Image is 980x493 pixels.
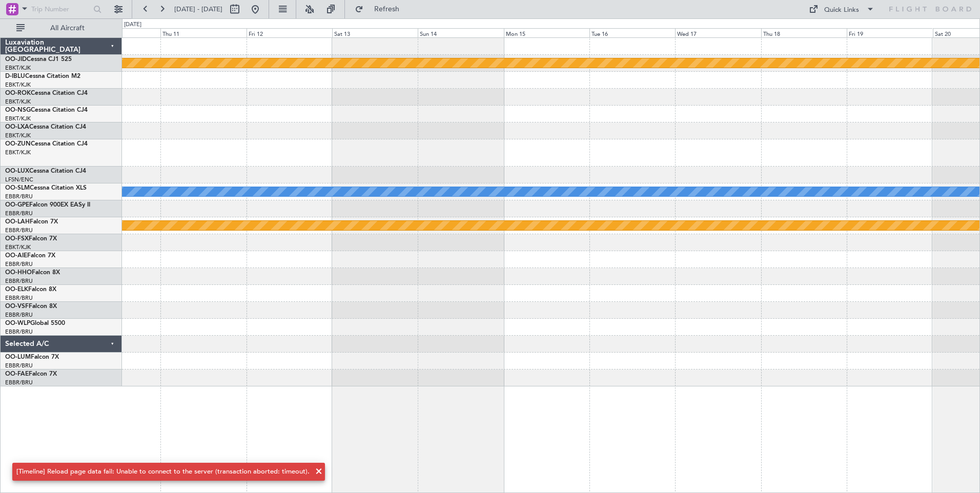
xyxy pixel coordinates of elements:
span: OO-LAH [5,219,30,225]
div: Sun 14 [418,28,503,37]
div: [Timeline] Reload page data fail: Unable to connect to the server (transaction aborted: timeout). [16,467,310,477]
a: OO-JIDCessna CJ1 525 [5,56,72,63]
a: OO-ELKFalcon 8X [5,286,56,293]
span: OO-ELK [5,286,28,293]
a: EBKT/KJK [5,243,31,251]
a: OO-AIEFalcon 7X [5,253,55,259]
button: Refresh [350,1,412,17]
span: OO-HHO [5,270,32,276]
a: D-IBLUCessna Citation M2 [5,73,80,79]
a: EBBR/BRU [5,260,33,268]
a: OO-FAEFalcon 7X [5,371,57,377]
span: Refresh [365,6,409,13]
div: Thu 11 [160,28,246,37]
a: OO-LUMFalcon 7X [5,354,59,360]
a: EBBR/BRU [5,210,33,217]
span: D-IBLU [5,73,25,79]
a: EBBR/BRU [5,362,33,369]
input: Trip Number [31,2,90,17]
span: OO-JID [5,56,27,63]
a: EBBR/BRU [5,328,33,336]
span: OO-SLM [5,185,30,191]
span: OO-LXA [5,124,29,130]
a: OO-ROKCessna Citation CJ4 [5,90,88,96]
button: Quick Links [804,1,880,17]
a: OO-FSXFalcon 7X [5,236,57,242]
div: Mon 15 [504,28,589,37]
a: OO-WLPGlobal 5500 [5,320,65,326]
a: EBBR/BRU [5,277,33,285]
div: Tue 16 [589,28,675,37]
a: OO-HHOFalcon 8X [5,270,60,276]
a: EBBR/BRU [5,379,33,386]
a: LFSN/ENC [5,176,33,183]
span: OO-FAE [5,371,29,377]
span: OO-NSG [5,107,31,113]
a: EBBR/BRU [5,193,33,200]
a: EBKT/KJK [5,115,31,122]
div: Fri 19 [847,28,932,37]
a: OO-NSGCessna Citation CJ4 [5,107,88,113]
a: OO-ZUNCessna Citation CJ4 [5,141,88,147]
div: Quick Links [824,5,859,15]
a: EBKT/KJK [5,149,31,156]
span: OO-WLP [5,320,30,326]
span: OO-ZUN [5,141,31,147]
a: OO-VSFFalcon 8X [5,303,57,310]
span: [DATE] - [DATE] [174,5,222,14]
a: OO-GPEFalcon 900EX EASy II [5,202,90,208]
span: OO-FSX [5,236,29,242]
span: All Aircraft [27,25,108,32]
a: OO-LUXCessna Citation CJ4 [5,168,86,174]
span: OO-LUX [5,168,29,174]
button: All Aircraft [11,20,111,36]
a: EBBR/BRU [5,294,33,302]
div: Sat 13 [332,28,418,37]
div: Thu 18 [761,28,847,37]
div: Fri 12 [247,28,332,37]
a: OO-SLMCessna Citation XLS [5,185,87,191]
span: OO-GPE [5,202,29,208]
a: EBKT/KJK [5,81,31,89]
span: OO-AIE [5,253,27,259]
a: EBKT/KJK [5,132,31,139]
span: OO-ROK [5,90,31,96]
a: EBBR/BRU [5,227,33,234]
span: OO-VSF [5,303,29,310]
div: [DATE] [124,20,141,29]
a: OO-LAHFalcon 7X [5,219,58,225]
span: OO-LUM [5,354,31,360]
div: Wed 17 [675,28,761,37]
a: OO-LXACessna Citation CJ4 [5,124,86,130]
a: EBKT/KJK [5,64,31,72]
a: EBBR/BRU [5,311,33,319]
a: EBKT/KJK [5,98,31,106]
